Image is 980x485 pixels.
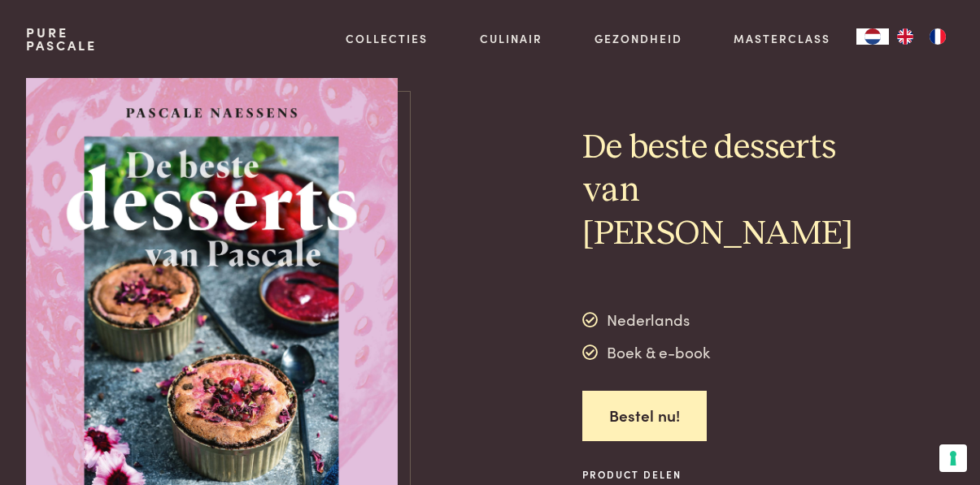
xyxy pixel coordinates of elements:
[595,30,682,47] a: Gezondheid
[582,340,710,365] div: Boek & e-book
[582,308,710,332] div: Nederlands
[346,30,428,47] a: Collecties
[582,467,699,482] span: Product delen
[856,28,954,45] aside: Language selected: Nederlands
[582,391,707,442] a: Bestel nu!
[480,30,542,47] a: Culinair
[889,28,954,45] ul: Language list
[939,444,967,472] button: Uw voorkeuren voor toestemming voor trackingtechnologieën
[582,127,874,256] h2: De beste desserts van [PERSON_NAME]
[26,26,97,52] a: PurePascale
[734,30,830,47] a: Masterclass
[856,28,889,45] div: Language
[921,28,954,45] a: FR
[889,28,921,45] a: EN
[856,28,889,45] a: NL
